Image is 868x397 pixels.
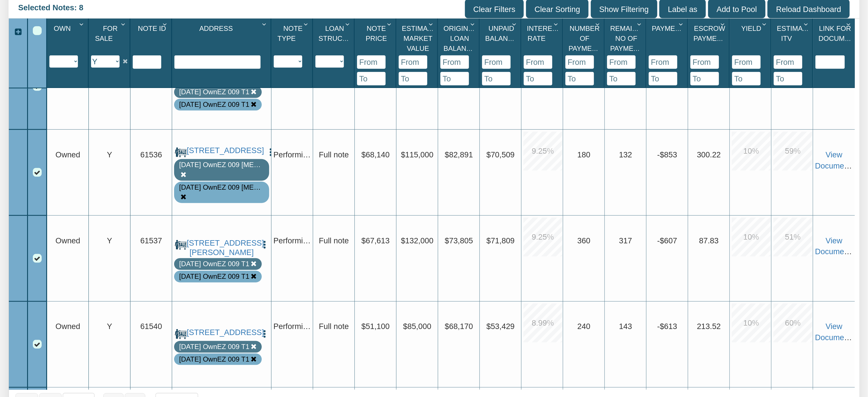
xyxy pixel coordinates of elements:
[524,55,552,69] input: From
[482,72,511,85] input: To
[357,21,396,85] div: Sort None
[607,72,636,85] input: To
[174,21,271,55] div: Address Sort None
[175,146,187,158] img: for_sale.png
[260,238,269,250] button: Press to open the note menu
[777,25,816,42] span: Estimated Itv
[732,72,761,85] input: To
[319,25,361,42] span: Loan Structure
[482,21,521,55] div: Unpaid Balance Sort None
[49,21,88,55] div: Own Sort None
[315,21,354,55] div: Loan Structure Sort None
[565,55,594,69] input: From
[774,55,802,69] input: From
[440,21,479,55] div: Original Loan Balance Sort None
[55,150,80,159] span: Owned
[440,72,469,85] input: To
[649,72,677,85] input: To
[732,21,771,85] div: Sort None
[401,236,434,245] span: $132,000
[523,132,562,171] div: 9.25
[260,329,269,339] img: cell-menu.png
[565,21,604,55] div: Number Of Payments Sort None
[486,150,515,159] span: $70,509
[179,183,264,193] div: Note is contained in the pool 9-4-25 OwnEZ 009 T3
[801,19,812,29] div: Column Menu
[174,21,271,69] div: Sort None
[357,55,386,69] input: From
[524,21,562,85] div: Sort None
[175,239,187,251] img: for_sale.png
[815,21,855,69] div: Sort None
[482,21,521,85] div: Sort None
[179,259,249,269] div: Note labeled as 8-26-25 OwnEZ 009 T1
[55,322,80,331] span: Owned
[577,322,591,331] span: 240
[732,21,771,55] div: Yield Sort None
[619,150,632,159] span: 132
[179,354,249,364] div: Note is contained in the pool 8-26-25 OwnEZ 009 T1
[33,26,42,35] div: Select All
[844,19,855,29] div: Column Menu
[426,19,437,29] div: Column Menu
[440,21,479,85] div: Sort None
[55,236,80,245] span: Owned
[140,236,162,245] span: 61537
[577,236,591,245] span: 360
[577,150,591,159] span: 180
[175,328,187,340] img: for_sale.png
[160,19,171,29] div: Column Menu
[107,322,112,331] span: Y
[657,150,677,159] span: -$853
[697,322,721,331] span: 213.52
[274,21,312,68] div: Sort None
[361,236,390,245] span: $67,613
[607,55,636,69] input: From
[569,25,606,52] span: Number Of Payments
[138,25,166,32] span: Note Id
[187,238,257,257] a: 2051 Perkins Avenue, Indianapolis, IN, 46203
[179,342,249,352] div: Note labeled as 8-26-25 OwnEZ 009 T1
[690,72,719,85] input: To
[732,218,771,256] div: 10.0
[657,236,677,245] span: -$607
[9,26,27,37] div: Expand All
[77,19,88,29] div: Column Menu
[774,72,802,85] input: To
[619,236,632,245] span: 317
[741,25,761,32] span: Yield
[403,322,431,331] span: $85,000
[49,21,88,68] div: Sort None
[133,21,171,69] div: Sort None
[649,55,677,69] input: From
[273,322,312,331] span: Performing
[699,236,718,245] span: 87.83
[690,55,719,69] input: From
[319,322,349,331] span: Full note
[510,19,520,29] div: Column Menu
[657,322,677,331] span: -$613
[95,25,118,42] span: For Sale
[274,21,312,55] div: Note Type Sort None
[619,322,632,331] span: 143
[676,19,687,29] div: Column Menu
[697,150,721,159] span: 300.22
[357,21,396,55] div: Note Price Sort None
[485,25,518,42] span: Unpaid Balance
[610,25,650,52] span: Remaining No Of Payments
[273,236,312,245] span: Performing
[54,25,71,32] span: Own
[273,150,312,159] span: Performing
[277,25,303,42] span: Note Type
[179,160,264,170] div: Note labeled as 9-4-25 OwnEZ 009 T3
[140,150,162,159] span: 61536
[815,236,855,256] a: View Documents
[107,150,112,159] span: Y
[357,72,386,85] input: To
[774,132,812,171] div: 59.0
[444,25,477,52] span: Original Loan Balance
[523,304,562,342] div: 8.99
[33,168,42,177] div: Row 5, Row Selection Checkbox
[819,25,863,42] span: Link For Documents
[523,218,562,256] div: 9.25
